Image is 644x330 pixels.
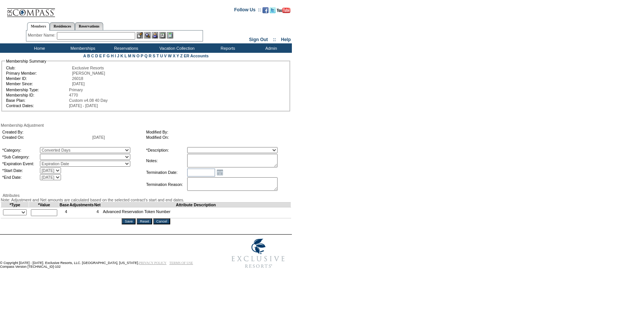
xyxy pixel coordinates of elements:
[27,22,50,31] a: Members
[2,135,92,140] td: Created On:
[72,76,83,81] span: 26018
[184,54,209,58] a: ER Accounts
[6,93,68,97] td: Membership ID:
[137,218,152,224] input: Reset
[121,54,124,58] a: K
[6,98,68,103] td: Base Plan:
[169,261,193,265] a: TERMS OF USE
[6,76,71,81] td: Member ID:
[122,218,136,224] input: Save
[94,203,101,207] td: Net
[139,261,166,265] a: PRIVACY POLICY
[60,207,69,218] td: 4
[117,54,119,58] a: J
[167,32,173,38] img: b_calculator.gif
[146,135,287,140] td: Modified On:
[249,37,268,42] a: Sign Out
[224,235,292,272] img: Exclusive Resorts
[6,87,68,92] td: Membership Type:
[2,154,39,160] td: *Sub Category:
[107,54,110,58] a: G
[124,54,127,58] a: L
[2,147,39,153] td: *Category:
[2,161,39,167] td: *Expiration Event:
[50,22,75,30] a: Residences
[216,168,224,177] a: Open the calendar popup.
[270,7,276,13] img: Follow us on Twitter
[99,54,102,58] a: E
[164,54,167,58] a: V
[69,87,83,92] span: Primary
[6,71,71,75] td: Primary Member:
[153,218,170,224] input: Cancel
[262,9,269,14] a: Become our fan on Facebook
[101,207,291,218] td: Advanced Reservation Token Number
[160,54,163,58] a: U
[95,54,98,58] a: D
[6,81,71,86] td: Member Since:
[146,177,186,192] td: Termination Reason:
[144,32,151,38] img: View
[6,2,55,17] img: Compass Home
[277,9,290,14] a: Subscribe to our YouTube Channel
[159,32,166,38] img: Reservations
[103,54,105,58] a: F
[1,198,291,202] div: Note: Adjustment and Net amounts are calculated based on the selected contract's start and end da...
[69,98,107,103] span: Custom v4.08 40 Day
[104,43,147,53] td: Reservations
[270,9,276,14] a: Follow us on Twitter
[94,207,101,218] td: 4
[273,37,276,42] span: ::
[5,59,47,63] legend: Membership Summary
[69,203,94,207] td: Adjustments
[146,168,186,177] td: Termination Date:
[147,43,205,53] td: Vacation Collection
[69,103,98,108] span: [DATE] - [DATE]
[29,203,60,207] td: *Value
[1,203,29,207] td: *Type
[152,32,158,38] img: Impersonate
[144,54,147,58] a: Q
[91,54,94,58] a: C
[83,54,86,58] a: A
[17,43,60,53] td: Home
[249,43,292,53] td: Admin
[28,32,57,38] div: Member Name:
[205,43,249,53] td: Reports
[75,22,103,30] a: Reservations
[1,193,291,198] div: Attributes
[146,147,186,153] td: *Description:
[128,54,131,58] a: M
[262,7,269,13] img: Become our fan on Facebook
[72,66,104,70] span: Exclusive Resorts
[149,54,152,58] a: R
[92,135,105,140] span: [DATE]
[177,54,179,58] a: Y
[156,54,159,58] a: T
[72,81,85,86] span: [DATE]
[141,54,143,58] a: P
[6,66,71,70] td: Club:
[180,54,183,58] a: Z
[2,130,92,134] td: Created By:
[146,130,287,134] td: Modified By:
[115,54,116,58] a: I
[281,37,291,42] a: Help
[72,71,105,75] span: [PERSON_NAME]
[136,54,139,58] a: O
[101,203,291,207] td: Attribute Description
[60,43,104,53] td: Memberships
[277,8,290,13] img: Subscribe to our YouTube Channel
[2,174,39,180] td: *End Date:
[87,54,90,58] a: B
[60,203,69,207] td: Base
[111,54,114,58] a: H
[173,54,175,58] a: X
[153,54,155,58] a: S
[137,32,143,38] img: b_edit.gif
[133,54,136,58] a: N
[1,123,291,127] div: Membership Adjustment
[146,154,186,167] td: Notes:
[234,6,261,15] td: Follow Us ::
[69,93,78,97] span: 4770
